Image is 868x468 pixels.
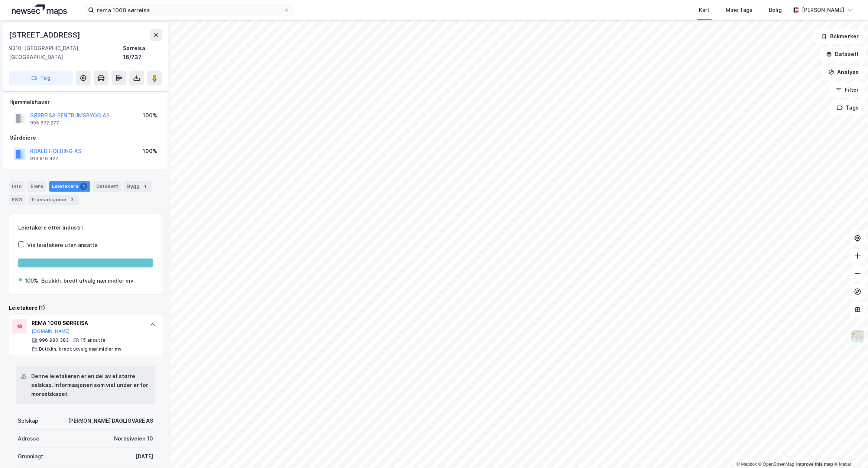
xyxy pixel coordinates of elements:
div: Bygg [124,181,152,192]
button: Analyse [822,65,865,79]
button: [DOMAIN_NAME] [32,328,70,334]
div: 100% [25,276,38,285]
div: Leietakere (1) [9,303,162,312]
div: Leietakere [49,181,90,192]
img: logo.a4113a55bc3d86da70a041830d287a7e.svg [12,4,67,16]
div: Hjemmelshaver [9,98,162,107]
div: [PERSON_NAME] [802,6,844,14]
div: Adresse [18,434,39,443]
div: ESG [9,195,25,205]
a: Improve this map [796,462,833,467]
div: Bolig [769,6,782,14]
div: Selskap [18,416,38,425]
button: Filter [829,82,865,97]
div: 3 [68,196,76,204]
div: Grunnlagt [18,452,43,461]
div: Leietakere etter industri [18,223,153,232]
div: [STREET_ADDRESS] [9,29,82,41]
div: Eiere [27,181,46,192]
div: Mine Tags [726,6,752,14]
a: OpenStreetMap [758,462,794,467]
div: 1 [141,183,149,190]
button: Tag [9,71,73,85]
img: Z [851,329,865,343]
div: 100% [143,147,157,156]
div: 1 [80,183,87,190]
div: Nordsiveien 10 [114,434,153,443]
div: Butikkh. bredt utvalg nær.midler mv. [39,346,123,352]
button: Tags [830,100,865,115]
div: REMA 1000 SØRREISA [32,319,142,328]
div: [DATE] [136,452,153,461]
div: 9310, [GEOGRAPHIC_DATA], [GEOGRAPHIC_DATA] [9,44,123,62]
div: Kart [699,6,709,14]
div: Gårdeiere [9,133,162,142]
div: Vis leietakere uten ansatte [27,241,98,250]
input: Søk på adresse, matrikkel, gårdeiere, leietakere eller personer [94,4,284,16]
div: [PERSON_NAME] DAGLIGVARE AS [68,416,153,425]
div: Denne leietakeren er en del av et større selskap. Informasjonen som vist under er for morselskapet. [31,372,149,399]
div: Transaksjoner [28,195,79,205]
div: Datasett [93,181,121,192]
button: Datasett [820,47,865,62]
button: Bokmerker [815,29,865,44]
div: 995 872 277 [30,120,59,126]
div: Butikkh. bredt utvalg nær.midler mv. [41,276,135,285]
div: 996 980 383 [39,337,69,343]
div: Info [9,181,25,192]
a: Mapbox [736,462,757,467]
div: 100% [143,111,157,120]
iframe: Chat Widget [831,432,868,468]
div: 919 816 422 [30,156,58,162]
div: Sørreisa, 16/737 [123,44,162,62]
div: 15 ansatte [81,337,106,343]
